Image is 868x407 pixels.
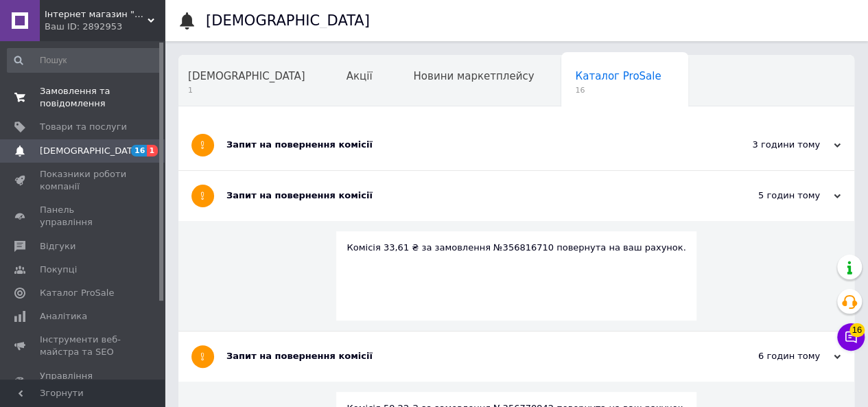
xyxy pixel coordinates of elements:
[40,168,127,193] span: Показники роботи компанії
[147,145,158,156] span: 1
[7,48,162,73] input: Пошук
[40,264,77,276] span: Покупці
[40,310,87,323] span: Аналітика
[206,12,370,29] h1: [DEMOGRAPHIC_DATA]
[575,85,661,95] span: 16
[40,370,127,395] span: Управління сайтом
[849,323,865,337] span: 16
[40,121,127,133] span: Товари та послуги
[40,145,141,157] span: [DEMOGRAPHIC_DATA]
[226,139,703,151] div: Запит на повернення комісії
[188,70,305,82] span: [DEMOGRAPHIC_DATA]
[131,145,147,156] span: 16
[226,189,703,202] div: Запит на повернення комісії
[837,323,865,351] button: Чат з покупцем16
[575,70,661,82] span: Каталог ProSale
[703,139,841,151] div: 3 години тому
[40,334,127,358] span: Інструменти веб-майстра та SEO
[40,204,127,229] span: Панель управління
[45,8,148,21] span: Інтернет магазин "МК"
[703,189,841,202] div: 5 годин тому
[40,85,127,110] span: Замовлення та повідомлення
[226,350,703,362] div: Запит на повернення комісії
[413,70,534,82] span: Новини маркетплейсу
[40,240,75,253] span: Відгуки
[703,350,841,362] div: 6 годин тому
[45,21,165,33] div: Ваш ID: 2892953
[347,242,685,254] div: Комісія 33,61 ₴ за замовлення №356816710 повернута на ваш рахунок.
[347,70,373,82] span: Акції
[40,287,114,299] span: Каталог ProSale
[188,85,305,95] span: 1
